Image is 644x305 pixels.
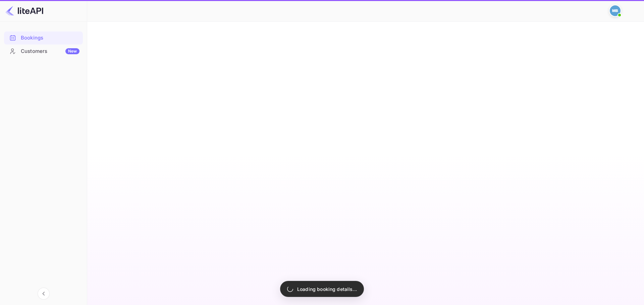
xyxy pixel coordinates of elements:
a: Bookings [4,31,83,44]
a: CustomersNew [4,45,83,57]
div: New [65,48,79,54]
div: CustomersNew [4,45,83,58]
img: Mohcine Belkhir [610,5,621,16]
p: Loading booking details... [297,286,357,293]
button: Collapse navigation [38,288,50,300]
div: Customers [21,48,79,55]
img: LiteAPI logo [5,5,43,16]
div: Bookings [21,34,79,42]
